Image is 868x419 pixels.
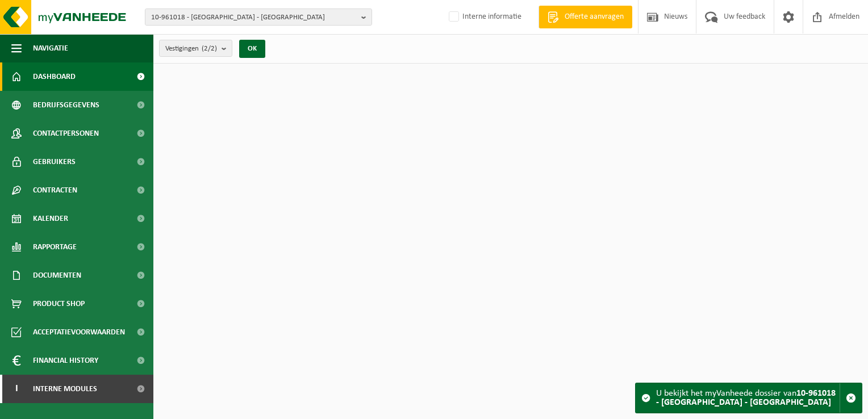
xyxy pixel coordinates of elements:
[33,148,76,176] span: Gebruikers
[33,204,68,233] span: Kalender
[33,290,85,318] span: Product Shop
[33,261,81,290] span: Documenten
[165,40,217,57] span: Vestigingen
[656,383,840,413] div: U bekijkt het myVanheede dossier van
[539,6,632,28] a: Offerte aanvragen
[33,176,77,204] span: Contracten
[33,119,99,148] span: Contactpersonen
[151,9,357,26] span: 10-961018 - [GEOGRAPHIC_DATA] - [GEOGRAPHIC_DATA]
[33,62,76,91] span: Dashboard
[11,375,22,403] span: I
[33,91,99,119] span: Bedrijfsgegevens
[145,9,372,26] button: 10-961018 - [GEOGRAPHIC_DATA] - [GEOGRAPHIC_DATA]
[239,40,265,58] button: OK
[33,375,97,403] span: Interne modules
[202,45,217,52] count: (2/2)
[33,318,125,346] span: Acceptatievoorwaarden
[446,9,521,26] label: Interne informatie
[159,40,232,57] button: Vestigingen(2/2)
[656,389,836,407] strong: 10-961018 - [GEOGRAPHIC_DATA] - [GEOGRAPHIC_DATA]
[562,11,627,23] span: Offerte aanvragen
[33,233,77,261] span: Rapportage
[33,34,68,62] span: Navigatie
[33,346,98,375] span: Financial History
